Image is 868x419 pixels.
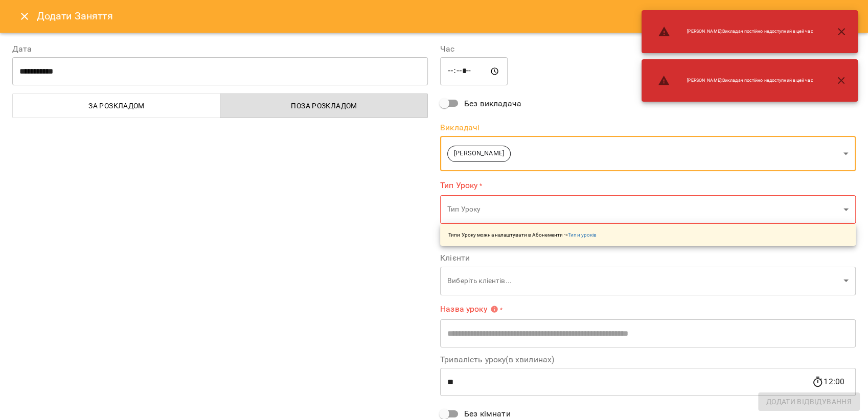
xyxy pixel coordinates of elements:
button: За розкладом [12,94,220,118]
li: [PERSON_NAME] : Викладач постійно недоступний в цей час [650,71,821,91]
div: Тип Уроку [440,195,856,224]
button: Close [12,4,37,29]
span: Назва уроку [440,305,498,313]
label: Дата [12,45,428,53]
a: Типи уроків [568,232,597,238]
span: Поза розкладом [226,100,422,112]
span: Без викладача [464,98,521,110]
label: Час [440,45,856,53]
p: Типи Уроку можна налаштувати в Абонементи -> [448,231,597,239]
label: Тип Уроку [440,179,856,191]
p: Тип Уроку [447,204,839,215]
label: Клієнти [440,254,856,262]
label: Тривалість уроку(в хвилинах) [440,356,856,364]
li: [PERSON_NAME] : Викладач постійно недоступний в цей час [650,21,821,42]
label: Викладачі [440,124,856,132]
div: [PERSON_NAME] [440,136,856,171]
h6: Додати Заняття [37,8,856,24]
span: За розкладом [19,100,214,112]
span: [PERSON_NAME] [448,149,510,158]
p: Виберіть клієнтів... [447,276,839,286]
svg: Вкажіть назву уроку або виберіть клієнтів [490,305,498,313]
div: Виберіть клієнтів... [440,266,856,295]
button: Поза розкладом [220,94,428,118]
